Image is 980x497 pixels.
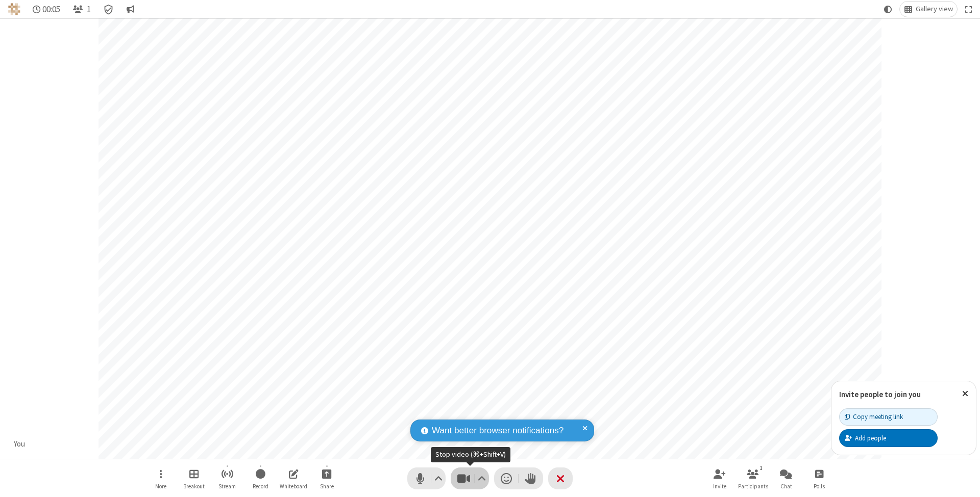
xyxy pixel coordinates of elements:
[814,483,825,489] span: Polls
[42,5,60,14] span: 00:05
[780,483,792,489] span: Chat
[432,424,563,437] span: Want better browser notifications?
[757,463,766,473] div: 1
[839,408,938,426] button: Copy meeting link
[548,467,573,489] button: End or leave meeting
[954,381,976,406] button: Close popover
[519,467,543,489] button: Raise hand
[880,2,896,17] button: Using system theme
[432,467,446,489] button: Audio settings
[839,389,921,399] label: Invite people to join you
[804,464,835,493] button: Open poll
[451,467,489,489] button: Stop video (⌘+Shift+V)
[900,2,957,17] button: Change layout
[839,429,938,447] button: Add people
[8,3,20,15] img: QA Selenium DO NOT DELETE OR CHANGE
[280,483,307,489] span: Whiteboard
[704,464,735,493] button: Invite participants (⌘+Shift+I)
[738,483,768,489] span: Participants
[845,412,903,422] div: Copy meeting link
[738,464,768,493] button: Open participant list
[145,464,176,493] button: Open menu
[916,5,953,13] span: Gallery view
[212,464,242,493] button: Start streaming
[99,2,118,17] div: Meeting details Encryption enabled
[155,483,166,489] span: More
[179,464,209,493] button: Manage Breakout Rooms
[253,483,268,489] span: Record
[218,483,236,489] span: Stream
[407,467,446,489] button: Mute (⌘+Shift+A)
[771,464,801,493] button: Open chat
[278,464,309,493] button: Open shared whiteboard
[29,2,65,17] div: Timer
[320,483,334,489] span: Share
[475,467,489,489] button: Video setting
[494,467,519,489] button: Send a reaction
[183,483,205,489] span: Breakout
[713,483,726,489] span: Invite
[10,438,29,450] div: You
[245,464,276,493] button: Start recording
[122,2,138,17] button: Conversation
[961,2,976,17] button: Fullscreen
[311,464,342,493] button: Start sharing
[87,5,91,14] span: 1
[68,2,95,17] button: Open participant list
